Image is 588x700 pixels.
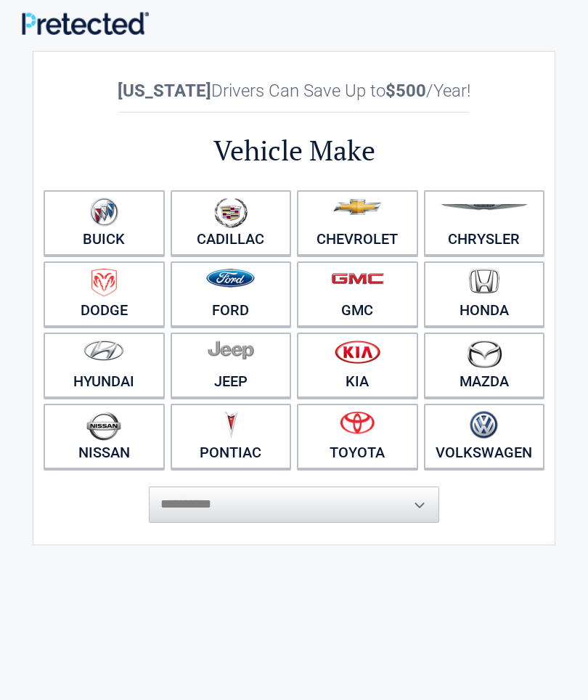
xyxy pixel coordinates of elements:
[335,340,380,364] img: kia
[91,269,117,297] img: dodge
[41,132,547,169] h2: Vehicle Make
[86,411,121,441] img: nissan
[171,333,292,398] a: Jeep
[340,411,375,434] img: toyota
[171,261,292,327] a: Ford
[22,12,149,35] img: Main Logo
[118,81,211,101] b: [US_STATE]
[214,198,248,228] img: cadillac
[171,404,292,469] a: Pontiac
[469,269,499,294] img: honda
[90,198,118,227] img: buick
[424,333,545,398] a: Mazda
[424,404,545,469] a: Volkswagen
[466,340,502,368] img: mazda
[440,204,528,211] img: chrysler
[470,411,498,439] img: volkswagen
[83,340,124,361] img: hyundai
[297,261,418,327] a: GMC
[171,190,292,256] a: Cadillac
[44,261,165,327] a: Dodge
[385,81,426,101] b: $500
[41,81,547,101] h2: Drivers Can Save Up to /Year
[297,333,418,398] a: Kia
[333,199,382,215] img: chevrolet
[297,190,418,256] a: Chevrolet
[206,269,255,288] img: ford
[424,261,545,327] a: Honda
[208,340,254,360] img: jeep
[424,190,545,256] a: Chrysler
[44,333,165,398] a: Hyundai
[44,404,165,469] a: Nissan
[224,411,238,439] img: pontiac
[44,190,165,256] a: Buick
[331,272,384,285] img: gmc
[297,404,418,469] a: Toyota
